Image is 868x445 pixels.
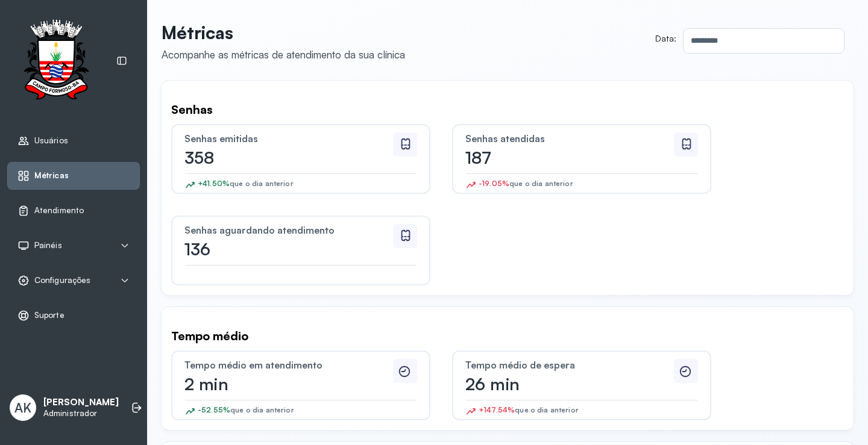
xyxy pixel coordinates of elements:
[198,179,230,188] span: +41.50%
[465,132,670,145] div: Senhas atendidas
[184,224,389,236] div: Senhas aguardando atendimento
[184,149,335,166] div: 358
[479,405,515,414] span: +147.54%
[34,310,64,320] span: Suporte
[184,376,335,393] div: 2 min
[479,179,573,193] div: que o dia anterior
[465,149,616,166] div: 187
[198,405,230,414] span: -52.55%
[479,179,509,188] span: -19.05%
[162,48,405,61] div: Acompanhe as métricas de atendimento da sua clínica
[34,170,69,181] span: Métricas
[34,275,90,285] span: Configurações
[34,240,62,251] span: Painéis
[479,405,579,420] div: que o dia anterior
[655,33,676,44] div: Data:
[34,135,68,146] span: Usuários
[184,359,389,371] div: Tempo médio em atendimento
[465,359,670,371] div: Tempo médio de espera
[162,22,405,43] p: Métricas
[13,19,99,103] img: Logotipo do estabelecimento
[17,170,130,182] a: Métricas
[465,376,616,393] div: 26 min
[17,135,130,147] a: Usuários
[171,102,844,117] div: Senhas
[17,205,130,217] a: Atendimento
[184,241,335,258] div: 136
[184,132,389,145] div: Senhas emitidas
[171,329,844,343] div: Tempo médio
[198,405,294,420] div: que o dia anterior
[198,179,294,193] div: que o dia anterior
[43,408,119,419] p: Administrador
[43,397,119,408] p: [PERSON_NAME]
[34,205,84,216] span: Atendimento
